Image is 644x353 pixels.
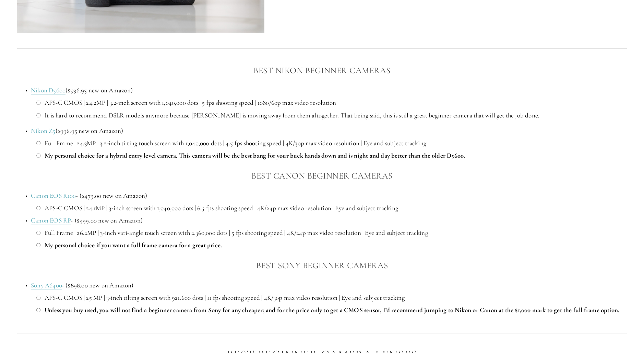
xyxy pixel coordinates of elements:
[31,191,627,201] p: - ($479.00 new on Amazon)
[31,192,76,200] a: Canon EOS R100
[31,216,627,225] p: - ($999.00 new on Amazon)
[45,204,627,213] p: APS-C CMOS | 24.1MP | 3-inch screen with 1,040,000 dots | 6.5 fps shooting speed | 4K/24p max vid...
[31,86,65,95] a: Nikon D5600
[31,126,627,136] p: ($996.95 new on Amazon)
[45,228,627,238] p: Full Frame | 26.2MP | 3-inch vari-angle touch screen with 2,360,000 dots | 5 fps shooting speed |...
[31,127,56,135] a: Nikon Z5
[17,169,627,183] h3: Best Canon Beginner Cameras
[45,241,222,249] strong: My personal choice if you want a full frame camera for a great price.
[45,293,627,303] p: APS-C CMOS | 25 MP | 3-inch tilting screen with 921,600 dots | 11 fps shooting speed | 4K/30p max...
[17,64,627,77] h3: Best Nikon Beginner Cameras
[45,98,627,107] p: APS-C CMOS | 24.2MP | 3.2-inch screen with 1,040,000 dots | 5 fps shooting speed | 1080/60p max v...
[45,306,619,314] strong: Unless you buy used, you will not find a beginner camera from Sony for any cheaper; and for the p...
[31,281,62,290] a: Sony A6400
[45,139,627,148] p: Full Frame | 24.3MP | 3.2-inch tilting touch screen with 1,040,000 dots | 4.5 fps shooting speed ...
[31,281,627,290] p: - ($898.00 new on Amazon)
[45,111,627,120] p: It is hard to recommend DSLR models anymore because [PERSON_NAME] is moving away from them altoge...
[31,216,71,225] a: Canon EOS RP
[45,151,465,159] strong: My personal choice for a hybrid entry level camera. This camera will be the best bang for your bu...
[31,86,627,95] p: ($596.95 new on Amazon)
[17,259,627,272] h3: Best Sony Beginner Cameras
